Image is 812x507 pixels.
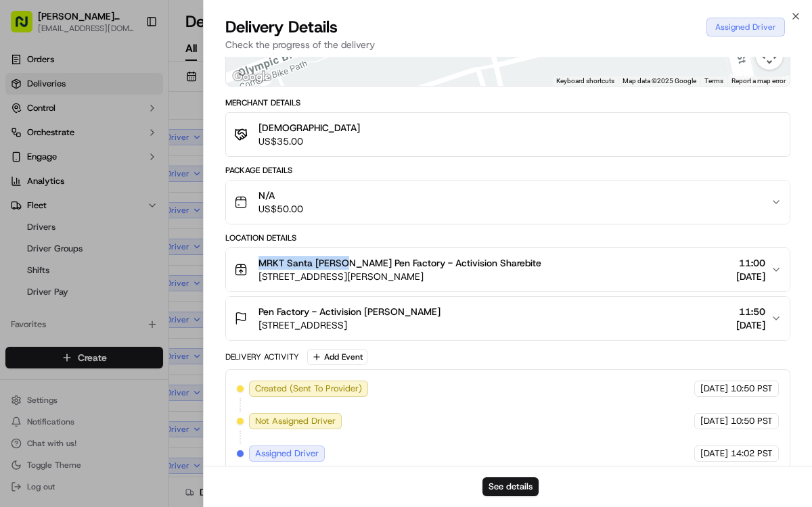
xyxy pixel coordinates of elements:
[109,297,223,321] a: 💻API Documentation
[14,197,35,218] img: bettytllc
[736,318,765,332] span: [DATE]
[229,68,274,86] a: Open this area in Google Maps (opens a new window)
[258,256,541,270] span: MRKT Santa [PERSON_NAME] Pen Factory - Activision Sharebite
[225,16,338,38] span: Delivery Details
[258,121,360,135] span: [DEMOGRAPHIC_DATA]
[78,246,83,257] span: •
[14,54,246,76] p: Welcome 👋
[258,318,441,332] span: [STREET_ADDRESS]
[255,415,336,427] span: Not Assigned Driver
[736,305,765,318] span: 11:50
[700,415,728,427] span: [DATE]
[258,270,541,283] span: [STREET_ADDRESS][PERSON_NAME]
[128,302,217,316] span: API Documentation
[229,68,274,86] img: Google
[14,14,41,41] img: Nash
[14,304,24,314] div: 📗
[700,383,728,395] span: [DATE]
[14,129,38,153] img: 1736555255976-a54dd68f-1ca7-489b-9aae-adbdc363a1c4
[225,97,790,108] div: Merchant Details
[704,77,723,84] a: Terms (opens in new tab)
[42,210,75,220] span: bettytllc
[86,210,118,220] span: 9月10日
[258,189,303,202] span: N/A
[61,129,222,143] div: Start new chat
[14,233,35,255] img: bettytllc
[230,133,246,149] button: Start new chat
[226,180,790,224] button: N/AUS$50.00
[225,38,790,51] p: Check the progress of the delivery
[556,76,614,86] button: Keyboard shortcuts
[226,297,790,340] button: Pen Factory - Activision [PERSON_NAME][STREET_ADDRESS]11:50[DATE]
[61,143,186,153] div: We're available if you need us!
[78,210,83,220] span: •
[8,297,109,321] a: 📗Knowledge Base
[226,248,790,291] button: MRKT Santa [PERSON_NAME] Pen Factory - Activision Sharebite[STREET_ADDRESS][PERSON_NAME]11:00[DATE]
[114,304,125,314] div: 💻
[307,349,367,365] button: Add Event
[255,383,362,395] span: Created (Sent To Provider)
[731,448,773,460] span: 14:02 PST
[27,302,104,316] span: Knowledge Base
[42,246,75,257] span: bettytllc
[35,87,244,101] input: Got a question? Start typing here...
[28,129,53,153] img: 4281594248423_2fcf9dad9f2a874258b8_72.png
[255,448,319,460] span: Assigned Driver
[225,233,790,243] div: Location Details
[482,477,539,496] button: See details
[258,305,441,318] span: Pen Factory - Activision [PERSON_NAME]
[736,256,765,270] span: 11:00
[95,335,164,345] a: Powered byPylon
[86,246,118,257] span: 7月31日
[731,415,773,427] span: 10:50 PST
[14,176,91,187] div: Past conversations
[731,383,773,395] span: 10:50 PST
[210,173,246,189] button: See all
[700,448,728,460] span: [DATE]
[258,202,303,216] span: US$50.00
[623,77,696,84] span: Map data ©2025 Google
[731,77,786,84] a: Report a map error
[258,135,360,148] span: US$35.00
[135,335,164,345] span: Pylon
[736,270,765,283] span: [DATE]
[225,352,299,362] div: Delivery Activity
[225,165,790,176] div: Package Details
